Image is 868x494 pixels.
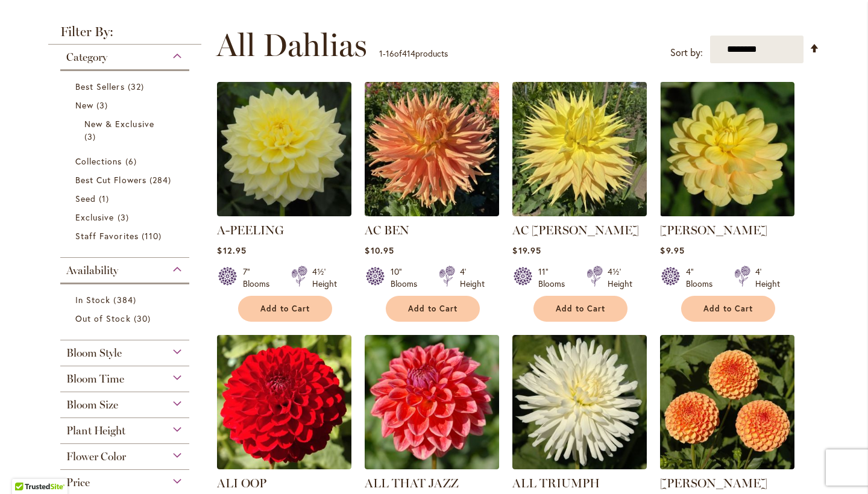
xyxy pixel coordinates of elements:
[75,293,177,306] a: In Stock 384
[217,245,246,256] span: $12.95
[66,264,118,277] span: Availability
[260,304,310,314] span: Add to Cart
[660,223,767,237] a: [PERSON_NAME]
[379,44,448,63] p: - of products
[365,476,459,490] a: ALL THAT JAZZ
[703,304,753,314] span: Add to Cart
[391,266,424,290] div: 10" Blooms
[538,266,572,290] div: 11" Blooms
[149,174,174,186] span: 284
[125,155,140,167] span: 6
[75,155,122,167] span: Collections
[75,99,177,111] a: New
[386,48,394,59] span: 16
[512,476,600,490] a: ALL TRIUMPH
[9,451,43,485] iframe: Launch Accessibility Center
[113,293,139,306] span: 384
[402,48,415,59] span: 414
[386,296,480,322] button: Add to Cart
[84,117,168,143] a: New &amp; Exclusive
[216,27,367,63] span: All Dahlias
[379,48,383,59] span: 1
[75,211,114,223] span: Exclusive
[66,346,122,360] span: Bloom Style
[217,460,351,472] a: ALI OOP
[660,207,794,219] a: AHOY MATEY
[118,211,132,224] span: 3
[512,207,647,219] a: AC Jeri
[365,207,499,219] a: AC BEN
[75,174,177,186] a: Best Cut Flowers
[134,312,154,325] span: 30
[66,51,107,64] span: Category
[365,335,499,469] img: ALL THAT JAZZ
[460,266,485,290] div: 4' Height
[365,460,499,472] a: ALL THAT JAZZ
[217,335,351,469] img: ALI OOP
[66,424,125,437] span: Plant Height
[66,476,90,489] span: Price
[365,245,394,256] span: $10.95
[608,266,632,290] div: 4½' Height
[217,476,266,490] a: ALI OOP
[75,193,96,204] span: Seed
[96,99,111,111] span: 3
[670,42,703,64] label: Sort by:
[238,296,332,322] button: Add to Cart
[75,81,125,92] span: Best Sellers
[48,25,201,45] strong: Filter By:
[66,372,124,386] span: Bloom Time
[365,223,409,237] a: AC BEN
[75,294,110,305] span: In Stock
[75,211,177,224] a: Exclusive
[75,192,177,205] a: Seed
[312,266,337,290] div: 4½' Height
[75,155,177,167] a: Collections
[84,130,99,143] span: 3
[75,99,93,111] span: New
[75,230,139,242] span: Staff Favorites
[128,80,147,93] span: 32
[217,82,351,216] img: A-Peeling
[660,335,794,469] img: AMBER QUEEN
[408,304,458,314] span: Add to Cart
[755,266,780,290] div: 4' Height
[217,223,284,237] a: A-PEELING
[99,192,112,205] span: 1
[217,207,351,219] a: A-Peeling
[681,296,775,322] button: Add to Cart
[533,296,627,322] button: Add to Cart
[66,450,126,463] span: Flower Color
[512,335,647,469] img: ALL TRIUMPH
[512,460,647,472] a: ALL TRIUMPH
[660,82,794,216] img: AHOY MATEY
[142,230,165,242] span: 110
[75,230,177,242] a: Staff Favorites
[660,476,767,490] a: [PERSON_NAME]
[512,223,639,237] a: AC [PERSON_NAME]
[84,118,154,130] span: New & Exclusive
[75,174,146,186] span: Best Cut Flowers
[66,398,118,411] span: Bloom Size
[75,80,177,93] a: Best Sellers
[660,245,684,256] span: $9.95
[686,266,720,290] div: 4" Blooms
[75,312,177,325] a: Out of Stock 30
[365,82,499,216] img: AC BEN
[660,460,794,472] a: AMBER QUEEN
[243,266,277,290] div: 7" Blooms
[512,82,647,216] img: AC Jeri
[75,313,131,324] span: Out of Stock
[556,304,605,314] span: Add to Cart
[512,245,541,256] span: $19.95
